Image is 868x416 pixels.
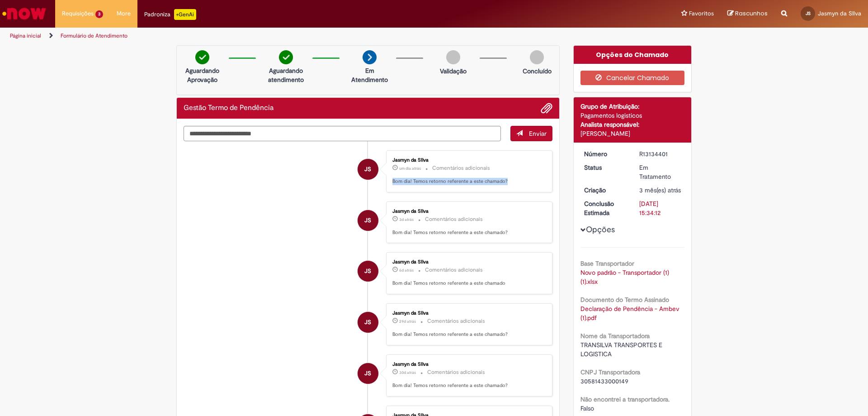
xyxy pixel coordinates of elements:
small: Comentários adicionais [425,266,483,274]
img: img-circle-grey.png [446,50,460,64]
div: Jasmyn da SIlva [358,159,378,180]
time: 22/08/2025 13:09:39 [399,268,414,273]
button: Cancelar Chamado [580,71,685,85]
span: Jasmyn da SIlva [818,10,861,17]
div: 06/06/2025 12:46:18 [639,186,681,195]
small: Comentários adicionais [432,164,490,172]
p: Bom dia! Temos retorno referente a este chamado? [392,178,543,185]
img: ServiceNow [1,5,47,23]
b: Base Transportador [580,259,634,268]
span: JS [364,363,371,384]
span: Falso [580,404,594,412]
small: Comentários adicionais [425,215,483,223]
b: Não encontrei a transportadora. [580,395,670,403]
p: Bom dia! Temos retorno referente a este chamado? [392,229,543,236]
p: +GenAi [174,9,196,20]
div: [DATE] 15:34:12 [639,199,681,217]
span: Requisições [62,9,94,18]
span: 29d atrás [399,319,416,324]
span: More [117,9,131,18]
p: Bom dia! Temos retorno referente a este chamado? [392,331,543,338]
span: JS [364,158,371,180]
div: Jasmyn da SIlva [392,158,543,163]
b: CNPJ Transportadora [580,368,640,376]
span: JS [364,210,371,231]
div: Jasmyn da SIlva [392,311,543,316]
span: TRANSILVA TRANSPORTES E LOGISTICA [580,341,664,358]
div: Analista responsável: [580,120,685,129]
span: 6d atrás [399,268,414,273]
span: 30581433000149 [580,377,628,385]
div: Jasmyn da SIlva [358,210,378,231]
div: Jasmyn da SIlva [358,261,378,282]
time: 26/08/2025 09:39:18 [399,217,414,222]
span: JS [364,260,371,282]
span: 3d atrás [399,217,414,222]
a: Página inicial [10,32,41,39]
h2: Gestão Termo de Pendência Histórico de tíquete [184,104,274,112]
time: 30/07/2025 10:51:57 [399,370,416,375]
button: Enviar [510,126,552,141]
img: check-circle-green.png [279,50,293,64]
time: 06/06/2025 12:46:18 [639,186,681,194]
div: R13134401 [639,149,681,158]
span: Enviar [529,129,547,138]
div: Em Tratamento [639,163,681,181]
b: Nome da Transportadora [580,332,650,340]
div: Jasmyn da SIlva [392,209,543,214]
div: [PERSON_NAME] [580,129,685,138]
p: Bom dia! Temos retorno referente a este chamado? [392,382,543,389]
span: Rascunhos [735,9,768,18]
dt: Criação [577,186,633,195]
dt: Número [577,149,633,158]
div: Grupo de Atribuição: [580,102,685,111]
p: Aguardando Aprovação [180,66,224,84]
img: arrow-next.png [363,50,377,64]
p: Em Atendimento [348,66,392,84]
b: Documento do Termo Assinado [580,296,669,304]
a: Formulário de Atendimento [61,32,127,39]
div: Pagamentos logisticos [580,111,685,120]
div: Opções do Chamado [574,46,692,64]
button: Adicionar anexos [541,102,552,114]
textarea: Digite sua mensagem aqui... [184,126,501,141]
a: Download de Novo padrão - Transportador (1) (1).xlsx [580,268,671,286]
ul: Trilhas de página [7,28,572,44]
a: Download de Declaração de Pendência - Ambev (1).pdf [580,305,681,322]
div: Jasmyn da SIlva [392,259,543,265]
a: Rascunhos [727,10,768,18]
span: 3 mês(es) atrás [639,186,681,194]
p: Concluído [523,67,552,76]
small: Comentários adicionais [427,368,485,376]
img: check-circle-green.png [195,50,209,64]
time: 31/07/2025 08:50:44 [399,319,416,324]
span: JS [806,10,811,16]
div: Padroniza [144,9,196,20]
time: 27/08/2025 08:22:50 [399,166,421,171]
p: Bom dia! Temos retorno referente a este chamado [392,280,543,287]
span: 3 [95,10,103,18]
span: um dia atrás [399,166,421,171]
p: Aguardando atendimento [264,66,308,84]
dt: Conclusão Estimada [577,199,633,217]
span: JS [364,311,371,333]
div: Jasmyn da SIlva [392,362,543,367]
img: img-circle-grey.png [530,50,544,64]
small: Comentários adicionais [427,317,485,325]
div: Jasmyn da SIlva [358,312,378,333]
span: Favoritos [689,9,714,18]
p: Validação [440,67,467,76]
div: Jasmyn da SIlva [358,363,378,384]
span: 30d atrás [399,370,416,375]
dt: Status [577,163,633,172]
